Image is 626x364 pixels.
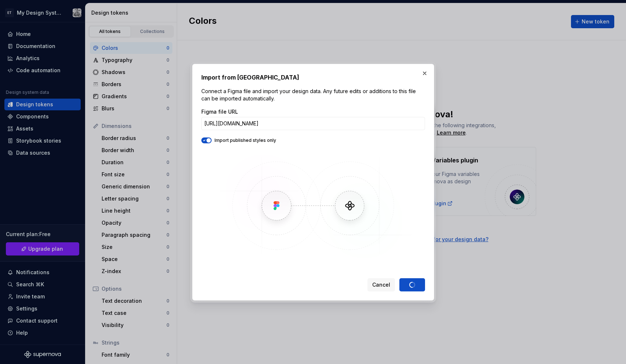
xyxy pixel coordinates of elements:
input: https://figma.com/file/... [201,117,425,130]
div: Import published styles only [201,137,425,143]
h2: Import from [GEOGRAPHIC_DATA] [201,73,425,82]
span: Cancel [372,281,390,288]
label: Figma file URL [201,108,238,115]
button: Cancel [367,278,395,291]
p: Connect a Figma file and import your design data. Any future edits or additions to this file can ... [201,88,425,102]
